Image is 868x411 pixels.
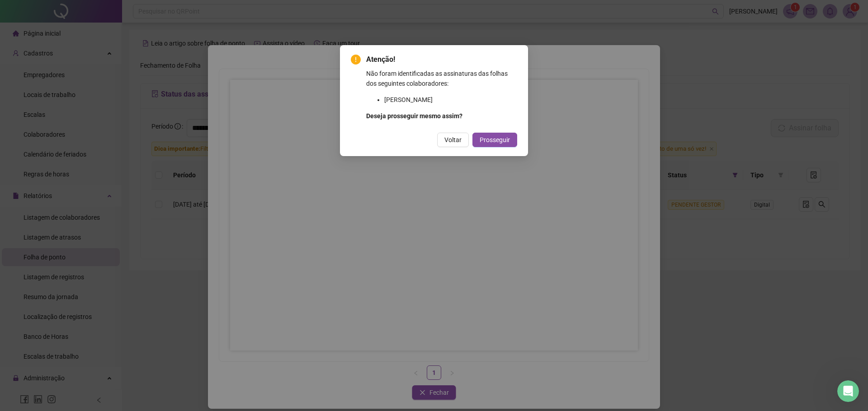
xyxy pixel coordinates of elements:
span: Prosseguir [480,135,510,145]
iframe: Intercom live chat [837,380,859,402]
span: Voltar [444,135,462,145]
p: Não foram identificadas as assinaturas das folhas dos seguintes colaboradores: [366,69,517,88]
button: Voltar [437,133,469,147]
span: Atenção! [366,54,517,65]
span: exclamation-circle [351,55,361,65]
li: [PERSON_NAME] [384,95,517,105]
button: Prosseguir [472,133,517,147]
strong: Deseja prosseguir mesmo assim? [366,112,462,120]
